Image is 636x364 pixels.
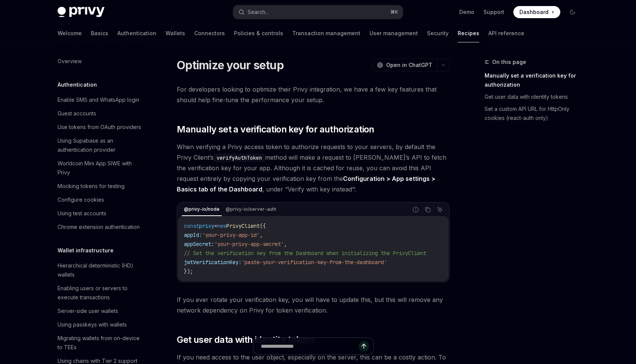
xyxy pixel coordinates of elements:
[177,294,450,316] span: If you ever rotate your verification key, you will have to update this, but this will remove any ...
[199,222,214,229] span: privy
[483,8,504,16] a: Support
[58,246,114,255] h5: Wallet infrastructure
[284,241,287,247] span: ,
[427,24,449,42] a: Security
[386,61,432,69] span: Open in ChatGPT
[248,8,269,17] div: Search...
[177,84,450,105] span: For developers looking to optimize their Privy integration, we have a few key features that shoul...
[51,93,148,107] a: Enable SMS and WhatsApp login
[485,103,585,124] a: Set a custom API URL for HttpOnly cookies (react-auth only)
[359,341,369,352] button: Send message
[242,259,387,266] span: 'paste-your-verification-key-from-the-dashboard'
[184,222,199,229] span: const
[214,241,284,247] span: 'your-privy-app-secret'
[58,123,141,132] div: Use tokens from OAuth providers
[492,58,526,67] span: On this page
[233,5,403,19] button: Search...⌘K
[485,91,585,103] a: Get user data with identity tokens
[226,222,260,229] span: PrivyClient
[411,205,421,215] button: Report incorrect code
[51,282,148,304] a: Enabling users or servers to execute transactions
[58,80,97,89] h5: Authentication
[51,304,148,318] a: Server-side user wallets
[202,232,260,238] span: 'your-privy-app-id'
[194,24,225,42] a: Connectors
[372,59,437,72] button: Open in ChatGPT
[234,24,283,42] a: Policies & controls
[292,24,360,42] a: Transaction management
[51,107,148,120] a: Guest accounts
[51,220,148,234] a: Chrome extension authentication
[58,182,125,191] div: Mocking tokens for testing
[58,95,139,104] div: Enable SMS and WhatsApp login
[51,259,148,282] a: Hierarchical deterministic (HD) wallets
[51,54,148,68] a: Overview
[51,179,148,193] a: Mocking tokens for testing
[177,334,316,346] span: Get user data with identity tokens
[51,134,148,157] a: Using Supabase as an authentication provider
[184,250,426,257] span: // Set the verification key from the Dashboard when initializing the PrivyClient
[214,222,217,229] span: =
[58,159,144,177] div: Worldcoin Mini App SIWE with Privy
[458,24,479,42] a: Recipes
[566,6,578,18] button: Toggle dark mode
[223,205,279,214] div: @privy-io/server-auth
[390,9,398,15] span: ⌘ K
[260,232,263,238] span: ,
[184,232,202,238] span: appId:
[58,261,144,279] div: Hierarchical deterministic (HD) wallets
[214,154,265,162] code: verifyAuthToken
[58,109,96,118] div: Guest accounts
[51,157,148,179] a: Worldcoin Mini App SIWE with Privy
[513,6,560,18] a: Dashboard
[177,58,284,72] h1: Optimize your setup
[459,8,474,16] a: Demo
[485,70,585,91] a: Manually set a verification key for authorization
[519,8,549,16] span: Dashboard
[58,195,104,204] div: Configure cookies
[177,142,450,194] span: When verifying a Privy access token to authorize requests to your servers, by default the Privy C...
[51,331,148,354] a: Migrating wallets from on-device to TEEs
[51,193,148,207] a: Configure cookies
[165,24,185,42] a: Wallets
[184,259,242,266] span: jwtVerificationKey:
[91,24,108,42] a: Basics
[58,7,104,17] img: dark logo
[58,284,144,302] div: Enabling users or servers to execute transactions
[58,209,106,218] div: Using test accounts
[177,123,374,135] span: Manually set a verification key for authorization
[58,57,82,66] div: Overview
[58,24,82,42] a: Welcome
[58,320,127,329] div: Using passkeys with wallets
[51,120,148,134] a: Use tokens from OAuth providers
[369,24,418,42] a: User management
[58,136,144,154] div: Using Supabase as an authentication provider
[217,222,226,229] span: new
[184,268,193,275] span: });
[51,318,148,331] a: Using passkeys with wallets
[488,24,524,42] a: API reference
[182,205,222,214] div: @privy-io/node
[260,222,266,229] span: ({
[58,334,144,352] div: Migrating wallets from on-device to TEEs
[423,205,433,215] button: Copy the contents from the code block
[184,241,214,247] span: appSecret:
[435,205,445,215] button: Ask AI
[58,306,118,316] div: Server-side user wallets
[117,24,156,42] a: Authentication
[51,207,148,220] a: Using test accounts
[58,222,140,232] div: Chrome extension authentication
